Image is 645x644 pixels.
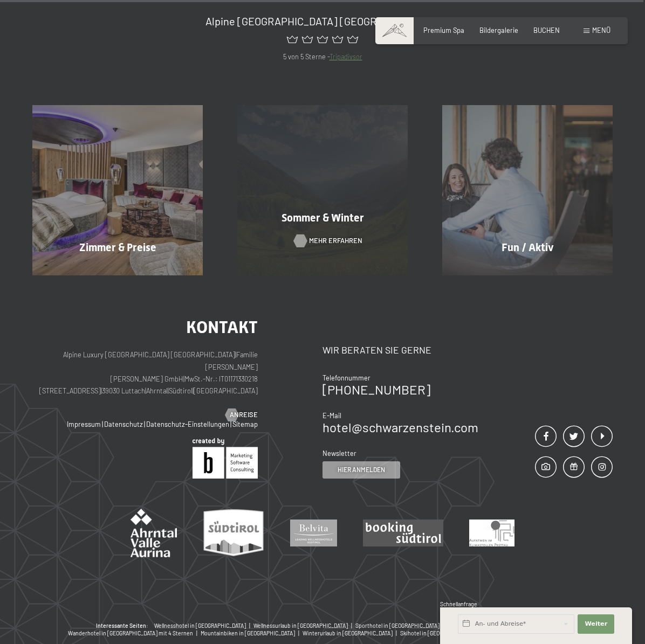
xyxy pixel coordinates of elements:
[102,420,103,428] span: |
[296,630,303,636] span: |
[101,386,102,395] span: |
[96,622,148,630] b: Interessante Seiten:
[230,410,258,420] span: Anreise
[104,420,143,428] a: Datenschutz
[322,449,356,458] span: Newsletter
[394,630,400,636] span: |
[533,26,560,34] a: BUCHEN
[32,51,613,62] p: 5 von 5 Sterne -
[68,630,193,636] span: Wanderhotel in [GEOGRAPHIC_DATA] mit 4 Sternen
[253,622,355,630] a: Wellnessurlaub in [GEOGRAPHIC_DATA] |
[183,375,184,383] span: |
[322,344,431,356] span: Wir beraten Sie gerne
[67,420,101,428] a: Impressum
[425,105,630,275] a: Wellnesshotel Südtirol SCHWARZENSTEIN - Wellnessurlaub in den Alpen, Wandern und Wellness Fun / A...
[186,317,258,337] span: Kontakt
[15,105,220,275] a: Wellnesshotel Südtirol SCHWARZENSTEIN - Wellnessurlaub in den Alpen, Wandern und Wellness Zimmer ...
[440,601,477,607] span: Schnellanfrage
[322,373,370,382] span: Telefonnummer
[146,420,229,428] a: Datenschutz-Einstellungen
[282,211,364,224] span: Sommer & Winter
[205,15,440,27] span: Alpine [GEOGRAPHIC_DATA] [GEOGRAPHIC_DATA]
[303,630,393,636] span: Winterurlaub in [GEOGRAPHIC_DATA]
[592,26,610,34] span: Menü
[322,411,341,420] span: E-Mail
[154,622,253,630] a: Wellnesshotel in [GEOGRAPHIC_DATA] |
[79,241,156,254] span: Zimmer & Preise
[144,420,145,428] span: |
[322,419,478,435] a: hotel@schwarzenstein.com
[68,629,201,638] a: Wanderhotel in [GEOGRAPHIC_DATA] mit 4 Sternen |
[225,410,258,420] a: Anreise
[578,614,614,634] button: Weiter
[145,386,146,395] span: |
[400,629,485,638] a: Skihotel in [GEOGRAPHIC_DATA] |
[194,630,201,636] span: |
[230,420,231,428] span: |
[193,438,258,479] img: Brandnamic GmbH | Leading Hospitality Solutions
[502,241,554,254] span: Fun / Aktiv
[303,629,400,638] a: Winterurlaub in [GEOGRAPHIC_DATA] |
[154,622,246,629] span: Wellnesshotel in [GEOGRAPHIC_DATA]
[193,386,194,395] span: |
[338,465,385,474] span: Hier anmelden
[349,622,355,629] span: |
[220,105,425,275] a: Wellnesshotel Südtirol SCHWARZENSTEIN - Wellnessurlaub in den Alpen, Wandern und Wellness Sommer ...
[423,26,464,34] a: Premium Spa
[400,630,478,636] span: Skihotel in [GEOGRAPHIC_DATA]
[247,622,253,629] span: |
[355,622,440,629] span: Sporthotel in [GEOGRAPHIC_DATA]
[201,629,303,638] a: Mountainbiken in [GEOGRAPHIC_DATA] |
[253,622,348,629] span: Wellnessurlaub in [GEOGRAPHIC_DATA]
[309,236,362,246] span: Mehr erfahren
[355,622,447,630] a: Sporthotel in [GEOGRAPHIC_DATA] |
[479,26,518,34] a: Bildergalerie
[232,420,258,428] a: Sitemap
[32,349,258,397] p: Alpine Luxury [GEOGRAPHIC_DATA] [GEOGRAPHIC_DATA] Familie [PERSON_NAME] [PERSON_NAME] GmbH MwSt.-...
[201,630,295,636] span: Mountainbiken in [GEOGRAPHIC_DATA]
[585,620,607,628] span: Weiter
[168,386,169,395] span: |
[322,382,430,397] a: [PHONE_NUMBER]
[330,52,362,61] a: Tripadivsor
